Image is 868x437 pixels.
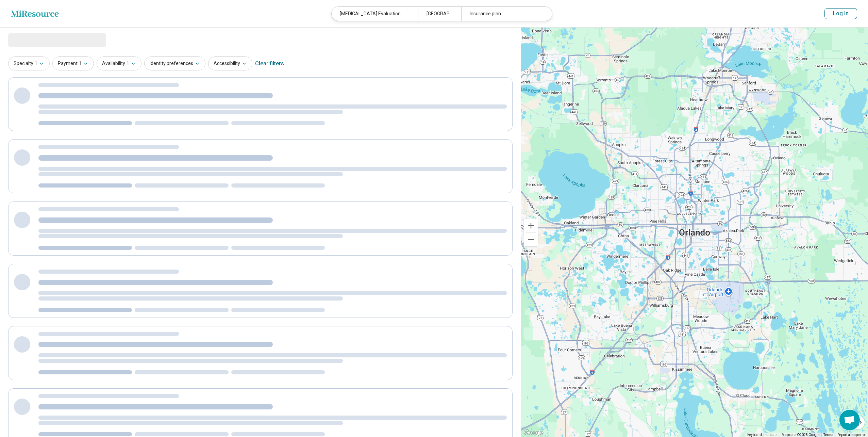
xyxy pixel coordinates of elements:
[255,55,284,72] div: Clear filters
[35,60,37,67] span: 1
[8,56,50,70] button: Specialty1
[824,8,857,19] button: Log In
[823,433,833,437] a: Terms (opens in new tab)
[839,410,860,430] div: Open chat
[144,56,205,70] button: Identity preferences
[837,433,866,437] a: Report a map error
[524,219,538,232] button: Zoom in
[127,60,129,67] span: 1
[8,33,65,47] span: Loading...
[782,433,819,437] span: Map data ©2025 Google
[52,56,94,70] button: Payment1
[208,56,252,70] button: Accessibility
[332,7,418,21] div: [MEDICAL_DATA] Evaluation
[418,7,461,21] div: [GEOGRAPHIC_DATA], [GEOGRAPHIC_DATA]
[461,7,548,21] div: Insurance plan
[524,233,538,246] button: Zoom out
[97,56,141,70] button: Availability1
[79,60,82,67] span: 1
